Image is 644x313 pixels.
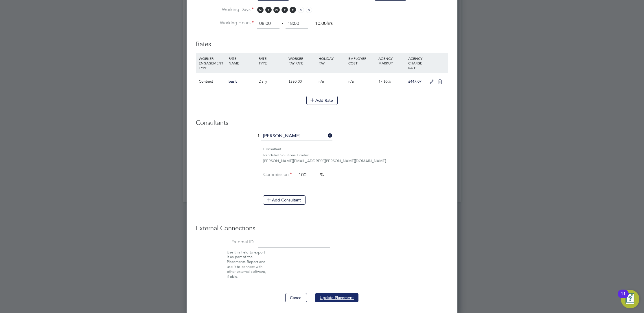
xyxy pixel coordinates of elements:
[287,53,317,68] div: WORKER PAY RATE
[407,53,427,73] div: AGENCY CHARGE RATE
[196,132,448,146] li: 1.
[317,53,347,68] div: HOLIDAY PAY
[197,73,227,90] div: Contract
[227,53,257,68] div: RATE NAME
[257,7,264,13] span: M
[263,158,448,164] div: [PERSON_NAME][EMAIL_ADDRESS][PERSON_NAME][DOMAIN_NAME]
[320,172,324,178] span: %
[257,73,287,90] div: Daily
[312,21,333,26] span: 10.00hrs
[285,293,307,302] button: Cancel
[315,293,358,302] button: Update Placement
[263,172,292,178] label: Commission
[281,7,288,13] span: T
[286,18,308,29] input: 17:00
[265,7,272,13] span: T
[290,7,296,13] span: F
[227,250,266,279] span: Use this field to export it as part of the Placements Report and use it to connect with other ext...
[261,132,332,140] input: Search for...
[263,146,448,152] div: Consultant
[281,21,284,26] span: ‐
[196,7,254,13] label: Working Days
[273,7,280,13] span: W
[196,34,448,49] h3: Rates
[196,224,448,233] h3: External Connections
[378,79,391,84] span: 17.65%
[621,294,626,301] div: 11
[347,53,377,68] div: EMPLOYER COST
[196,119,448,127] h3: Consultants
[257,18,279,29] input: 08:00
[377,53,407,68] div: AGENCY MARKUP
[263,195,306,205] button: Add Consultant
[229,79,237,84] span: basic
[621,290,639,308] button: Open Resource Center, 11 new notifications
[257,53,287,68] div: RATE TYPE
[306,96,338,105] button: Add Rate
[306,7,312,13] span: S
[348,79,354,84] span: n/a
[196,20,254,26] label: Working Hours
[287,73,317,90] div: £380.00
[408,79,422,84] span: £447.07
[263,152,448,158] div: Randstad Solutions Limited
[319,79,324,84] span: n/a
[196,239,254,245] label: External ID
[298,7,304,13] span: S
[197,53,227,73] div: WORKER ENGAGEMENT TYPE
